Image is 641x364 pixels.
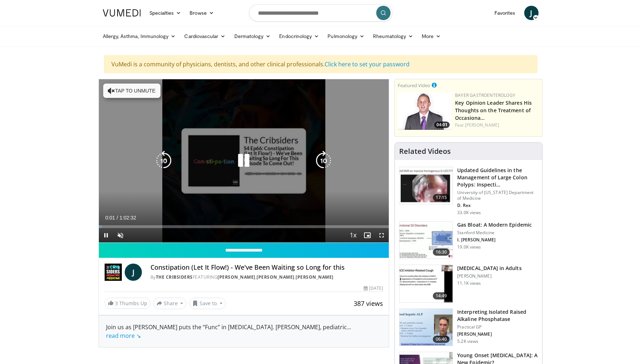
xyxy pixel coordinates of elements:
[455,122,539,128] div: Feat.
[400,265,453,302] img: 11950cd4-d248-4755-8b98-ec337be04c84.150x105_q85_crop-smart_upscale.jpg
[230,29,275,43] a: Dermatology
[189,298,226,309] button: Save to
[115,300,118,307] span: 3
[490,6,520,20] a: Favorites
[417,29,445,43] a: More
[399,221,538,259] a: 16:30 Gas Bloat: A Modern Epidemic Stanford Medicine I. [PERSON_NAME] 19.0K views
[457,339,478,344] p: 5.2K views
[457,308,538,323] h3: Interpreting Isolated Raised Alkaline Phosphatase
[398,82,430,89] small: Featured Video
[465,122,499,128] a: [PERSON_NAME]
[103,9,141,16] img: VuMedi Logo
[323,29,369,43] a: Pulmonology
[145,6,186,20] a: Specialties
[457,237,532,243] p: I. [PERSON_NAME]
[457,203,538,208] p: D. Rex
[119,215,136,221] span: 1:02:32
[296,274,334,280] a: [PERSON_NAME]
[433,194,450,201] span: 17:15
[150,274,383,280] div: By FEATURING , ,
[399,147,451,156] h4: Related Videos
[457,280,481,286] p: 11.1K views
[104,55,537,73] div: VuMedi is a community of physicians, dentists, and other clinical professionals.
[354,299,383,308] span: 387 views
[105,298,150,309] a: 3 Thumbs Up
[275,29,323,43] a: Endocrinology
[106,323,351,340] span: ...
[457,190,538,201] p: University of [US_STATE] Department of Medicine
[105,264,122,281] img: The Cribsiders
[400,222,453,259] img: 480ec31d-e3c1-475b-8289-0a0659db689a.150x105_q85_crop-smart_upscale.jpg
[103,84,161,98] button: Tap to unmute
[217,274,255,280] a: [PERSON_NAME]
[257,274,295,280] a: [PERSON_NAME]
[99,225,389,228] div: Progress Bar
[524,6,539,20] a: J
[400,167,453,204] img: dfcfcb0d-b871-4e1a-9f0c-9f64970f7dd8.150x105_q85_crop-smart_upscale.jpg
[185,6,218,20] a: Browse
[99,79,389,243] video-js: Video Player
[125,264,142,281] a: J
[399,167,538,216] a: 17:15 Updated Guidelines in the Management of Large Colon Polyps: Inspecti… University of [US_STA...
[433,292,450,299] span: 14:49
[374,228,389,242] button: Fullscreen
[398,92,451,130] img: 9828b8df-38ad-4333-b93d-bb657251ca89.png.150x105_q85_crop-smart_upscale.png
[398,92,451,130] a: 04:01
[113,228,128,242] button: Unmute
[457,221,532,228] h3: Gas Bloat: A Modern Epidemic
[433,336,450,343] span: 06:40
[150,264,383,271] h4: Constipation (Let It Flow!) - We've Been Waiting so Long for this
[99,29,180,43] a: Allergy, Asthma, Immunology
[105,215,115,221] span: 0:01
[455,92,515,98] a: Bayer Gastroenterology
[433,249,450,256] span: 16:30
[249,4,392,22] input: Search topics, interventions
[457,331,538,337] p: [PERSON_NAME]
[180,29,230,43] a: Cardiovascular
[369,29,417,43] a: Rheumatology
[457,167,538,188] h3: Updated Guidelines in the Management of Large Colon Polyps: Inspecti…
[106,323,382,340] div: Join us as [PERSON_NAME] puts the “Func” in [MEDICAL_DATA]. [PERSON_NAME], pediatric
[325,60,410,68] a: Click here to set your password
[117,215,118,221] span: /
[457,265,521,272] h3: [MEDICAL_DATA] in Adults
[364,285,383,292] div: [DATE]
[399,308,538,346] a: 06:40 Interpreting Isolated Raised Alkaline Phosphatase Practical GP [PERSON_NAME] 5.2K views
[399,265,538,303] a: 14:49 [MEDICAL_DATA] in Adults [PERSON_NAME] 11.1K views
[434,122,450,128] span: 04:01
[455,99,532,121] a: Key Opinion Leader Shares His Thoughts on the Treatment of Occasiona…
[457,324,538,330] p: Practical GP
[457,210,481,216] p: 33.0K views
[457,244,481,250] p: 19.0K views
[360,228,374,242] button: Enable picture-in-picture mode
[457,273,521,279] p: [PERSON_NAME]
[156,274,193,280] a: The Cribsiders
[99,228,113,242] button: Pause
[346,228,360,242] button: Playback Rate
[457,230,532,236] p: Stanford Medicine
[400,309,453,346] img: 6a4ee52d-0f16-480d-a1b4-8187386ea2ed.150x105_q85_crop-smart_upscale.jpg
[153,298,187,309] button: Share
[106,332,141,340] a: read more ↘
